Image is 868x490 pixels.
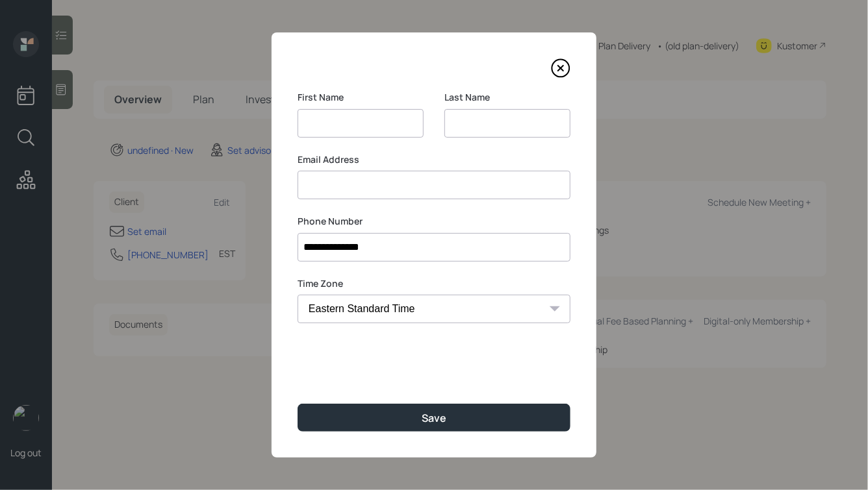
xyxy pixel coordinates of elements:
label: Email Address [298,153,570,166]
div: Save [422,411,446,425]
button: Save [298,404,570,432]
label: First Name [298,91,424,104]
label: Time Zone [298,277,570,290]
label: Last Name [444,91,570,104]
label: Phone Number [298,215,570,228]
